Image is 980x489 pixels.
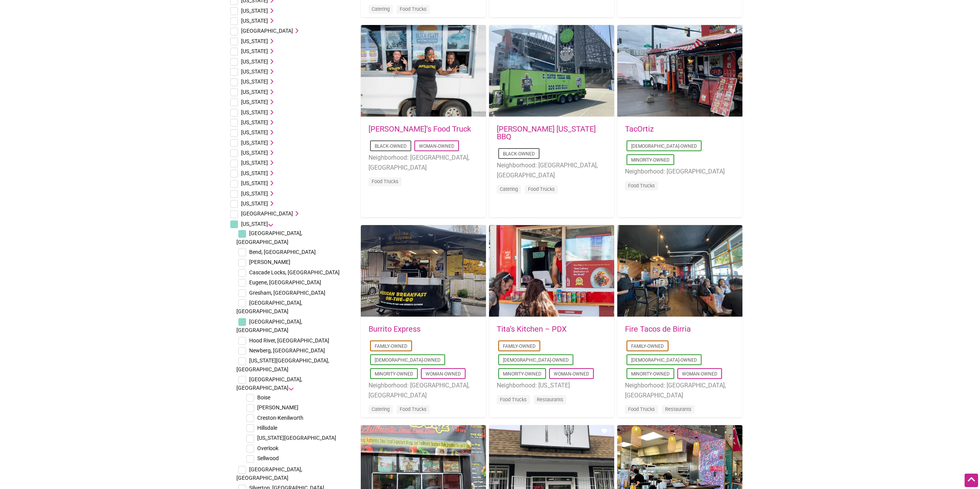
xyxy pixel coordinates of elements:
span: [GEOGRAPHIC_DATA], [GEOGRAPHIC_DATA] [236,466,302,481]
li: Neighborhood: [GEOGRAPHIC_DATA], [GEOGRAPHIC_DATA] [497,160,606,180]
a: Catering [372,6,390,12]
span: [US_STATE] [241,109,268,115]
span: Overlook [257,445,278,451]
a: Food Trucks [400,6,427,12]
a: Fire Tacos de Birria [625,324,691,334]
a: Food Trucks [528,186,555,192]
span: [US_STATE] [241,200,268,207]
a: Food Trucks [628,406,655,412]
a: TacOrtiz [625,124,654,134]
span: Eugene, [GEOGRAPHIC_DATA] [249,279,321,285]
li: Neighborhood: [US_STATE] [497,381,606,391]
a: Family-Owned [503,344,536,349]
span: [PERSON_NAME] [257,404,298,411]
li: Neighborhood: [GEOGRAPHIC_DATA], [GEOGRAPHIC_DATA] [369,381,478,400]
span: [US_STATE] [241,89,268,95]
a: Woman-Owned [426,371,461,377]
span: Cascade Locks, [GEOGRAPHIC_DATA] [249,269,340,275]
a: [PERSON_NAME]’s Food Truck [369,124,471,134]
a: Restaurants [665,406,692,412]
a: Restaurants [537,397,563,402]
a: Food Trucks [628,183,655,189]
a: Catering [372,406,390,412]
div: Scroll Back to Top [965,474,978,487]
a: Family-Owned [375,344,407,349]
a: Minority-Owned [375,371,413,377]
a: Food Trucks [400,406,427,412]
span: [US_STATE] [241,221,268,227]
a: Woman-Owned [419,144,454,149]
a: Black-Owned [375,144,407,149]
a: Black-Owned [503,151,535,157]
a: Catering [500,186,518,192]
li: Neighborhood: [GEOGRAPHIC_DATA], [GEOGRAPHIC_DATA] [369,153,478,172]
span: [US_STATE] [241,140,268,146]
span: [PERSON_NAME] [249,259,290,265]
span: [US_STATE] [241,160,268,166]
a: Food Trucks [372,179,399,184]
a: Food Trucks [500,397,527,402]
span: [US_STATE] [241,119,268,125]
a: Burrito Express [369,324,420,334]
span: Sellwood [257,455,279,461]
span: [US_STATE] [241,150,268,156]
span: [US_STATE] [241,99,268,105]
span: [US_STATE][GEOGRAPHIC_DATA] [257,435,336,441]
li: Neighborhood: [GEOGRAPHIC_DATA], [GEOGRAPHIC_DATA] [625,381,735,400]
span: Newberg, [GEOGRAPHIC_DATA] [249,347,325,354]
span: [US_STATE] [241,68,268,75]
a: [DEMOGRAPHIC_DATA]-Owned [503,357,569,363]
a: Minority-Owned [631,371,670,377]
a: [PERSON_NAME] [US_STATE] BBQ [497,124,596,141]
span: Hood River, [GEOGRAPHIC_DATA] [249,337,329,344]
span: [US_STATE] [241,8,268,14]
span: Creston-Kenilworth [257,415,303,421]
a: Woman-Owned [554,371,589,377]
span: [US_STATE] [241,170,268,176]
span: [US_STATE][GEOGRAPHIC_DATA], [GEOGRAPHIC_DATA] [236,357,329,372]
span: Boise [257,394,270,401]
span: [US_STATE] [241,180,268,186]
a: Family-Owned [631,344,664,349]
span: [US_STATE] [241,38,268,44]
span: [GEOGRAPHIC_DATA] [241,28,293,34]
span: [US_STATE] [241,129,268,135]
a: Minority-Owned [503,371,541,377]
span: [US_STATE] [241,18,268,24]
a: [DEMOGRAPHIC_DATA]-Owned [375,357,441,363]
span: [GEOGRAPHIC_DATA] [241,210,293,217]
span: [US_STATE] [241,58,268,65]
span: [US_STATE] [241,48,268,54]
a: [DEMOGRAPHIC_DATA]-Owned [631,144,697,149]
span: Bend, [GEOGRAPHIC_DATA] [249,249,316,255]
a: Woman-Owned [682,371,717,377]
a: Minority-Owned [631,157,670,163]
span: [GEOGRAPHIC_DATA], [GEOGRAPHIC_DATA] [236,230,302,245]
li: Neighborhood: [GEOGRAPHIC_DATA] [625,167,735,177]
span: [US_STATE] [241,78,268,85]
span: Hillsdale [257,425,277,431]
span: [GEOGRAPHIC_DATA], [GEOGRAPHIC_DATA] [236,300,302,314]
a: Tita’s Kitchen – PDX [497,324,567,334]
span: [GEOGRAPHIC_DATA], [GEOGRAPHIC_DATA] [236,319,302,333]
span: Gresham, [GEOGRAPHIC_DATA] [249,290,325,296]
a: [DEMOGRAPHIC_DATA]-Owned [631,357,697,363]
span: [GEOGRAPHIC_DATA], [GEOGRAPHIC_DATA] [236,376,302,391]
span: [US_STATE] [241,190,268,197]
